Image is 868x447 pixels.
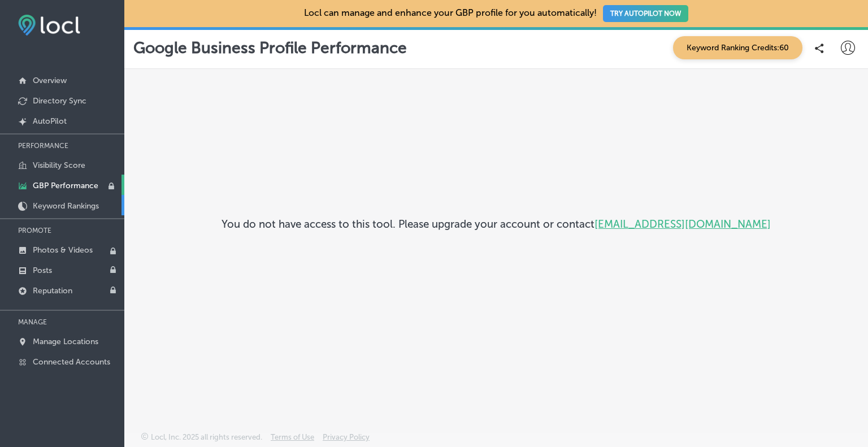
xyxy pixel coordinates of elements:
p: Manage Locations [33,337,98,346]
span: Keyword Ranking Credits: 60 [673,36,802,59]
img: fda3e92497d09a02dc62c9cd864e3231.png [18,15,80,36]
button: TRY AUTOPILOT NOW [603,5,688,22]
p: Posts [33,266,52,275]
p: Connected Accounts [33,357,110,367]
p: AutoPilot [33,116,67,126]
p: Reputation [33,286,72,296]
h3: You do not have access to this tool. Please upgrade your account or contact [222,218,771,231]
p: Keyword Rankings [33,201,99,211]
a: Privacy Policy [323,433,370,447]
p: Overview [33,76,67,85]
p: GBP Performance [33,181,98,190]
p: Photos & Videos [33,245,93,255]
p: Visibility Score [33,160,85,170]
a: [EMAIL_ADDRESS][DOMAIN_NAME] [594,218,771,231]
p: Directory Sync [33,96,86,106]
a: Terms of Use [271,433,314,447]
p: Locl, Inc. 2025 all rights reserved. [151,433,262,441]
p: Google Business Profile Performance [133,38,407,57]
